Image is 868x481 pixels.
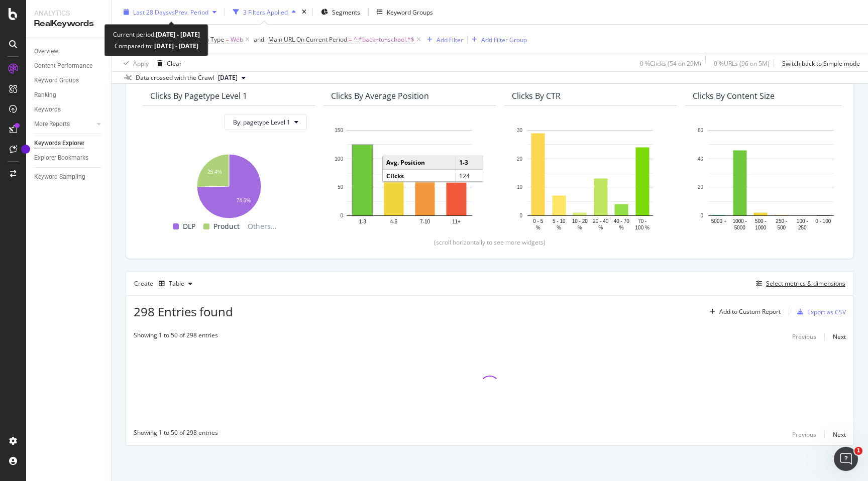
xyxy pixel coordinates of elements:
[481,35,527,44] div: Add Filter Group
[34,75,104,86] a: Keyword Groups
[766,279,845,288] div: Select metrics & dimensions
[698,185,704,190] text: 20
[34,75,79,86] div: Keyword Groups
[719,309,781,315] div: Add to Custom Report
[120,55,149,71] button: Apply
[468,34,527,46] button: Add Filter Group
[231,33,243,47] span: Web
[134,303,233,320] span: 298 Entries found
[452,219,461,224] text: 11+
[792,430,816,439] div: Previous
[34,8,103,18] div: Analytics
[317,4,364,20] button: Segments
[833,428,846,440] button: Next
[34,172,104,182] a: Keyword Sampling
[706,304,781,320] button: Add to Custom Report
[834,447,858,471] iframe: Intercom live chat
[34,172,85,182] div: Keyword Sampling
[373,4,437,20] button: Keyword Groups
[300,7,308,17] div: times
[752,278,845,290] button: Select metrics & dimensions
[792,332,816,341] div: Previous
[136,73,214,82] div: Data crossed with the Crawl
[793,304,846,320] button: Export as CSV
[553,218,566,224] text: 5 - 10
[332,8,360,16] span: Segments
[34,90,104,100] a: Ranking
[635,225,649,230] text: 100 %
[34,119,70,130] div: More Reports
[34,153,88,163] div: Explorer Bookmarks
[593,218,609,224] text: 20 - 40
[614,218,630,224] text: 40 - 70
[218,73,238,82] span: 2025 Aug. 11th
[778,55,860,71] button: Switch back to Simple mode
[153,42,198,50] b: [DATE] - [DATE]
[214,72,250,84] button: [DATE]
[640,59,701,67] div: 0 % Clicks ( 54 on 29M )
[233,118,290,127] span: By: pagetype Level 1
[572,218,588,224] text: 10 - 20
[134,276,196,292] div: Create
[598,225,603,230] text: %
[34,119,94,130] a: More Reports
[390,219,398,224] text: 4-6
[150,149,307,220] svg: A chart.
[340,213,343,218] text: 0
[854,447,862,455] span: 1
[693,125,849,232] svg: A chart.
[354,33,414,47] span: ^.*back+to+school.*$
[423,34,463,46] button: Add Filter
[34,46,104,57] a: Overview
[349,35,352,44] span: =
[244,220,281,232] span: Others...
[229,4,300,20] button: 3 Filters Applied
[331,125,488,232] svg: A chart.
[734,225,746,230] text: 5000
[387,8,433,16] div: Keyword Groups
[237,198,251,203] text: 74.6%
[134,331,218,343] div: Showing 1 to 50 of 298 entries
[133,8,169,16] span: Last 28 Days
[156,30,200,39] b: [DATE] - [DATE]
[517,185,523,190] text: 10
[792,331,816,343] button: Previous
[34,104,61,115] div: Keywords
[776,218,787,224] text: 250 -
[254,35,264,44] button: and
[359,219,366,224] text: 1-3
[833,331,846,343] button: Next
[133,59,149,67] div: Apply
[693,91,775,101] div: Clicks By Content Size
[792,428,816,440] button: Previous
[34,138,84,149] div: Keywords Explorer
[512,125,669,232] svg: A chart.
[268,35,347,44] span: Main URL On Current Period
[169,8,208,16] span: vs Prev. Period
[533,218,543,224] text: 0 - 5
[213,220,240,232] span: Product
[115,40,198,52] div: Compared to:
[34,46,58,57] div: Overview
[578,225,582,230] text: %
[120,4,221,20] button: Last 28 DaysvsPrev. Period
[207,170,222,175] text: 25.4%
[782,59,860,67] div: Switch back to Simple mode
[755,218,767,224] text: 500 -
[169,281,184,287] div: Table
[698,156,704,162] text: 40
[798,225,807,230] text: 250
[34,153,104,163] a: Explorer Bookmarks
[155,276,196,292] button: Table
[833,430,846,439] div: Next
[183,220,195,232] span: DLP
[34,61,104,71] a: Content Performance
[733,218,747,224] text: 1000 -
[698,128,704,133] text: 60
[21,145,30,154] div: Tooltip anchor
[254,35,264,44] div: and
